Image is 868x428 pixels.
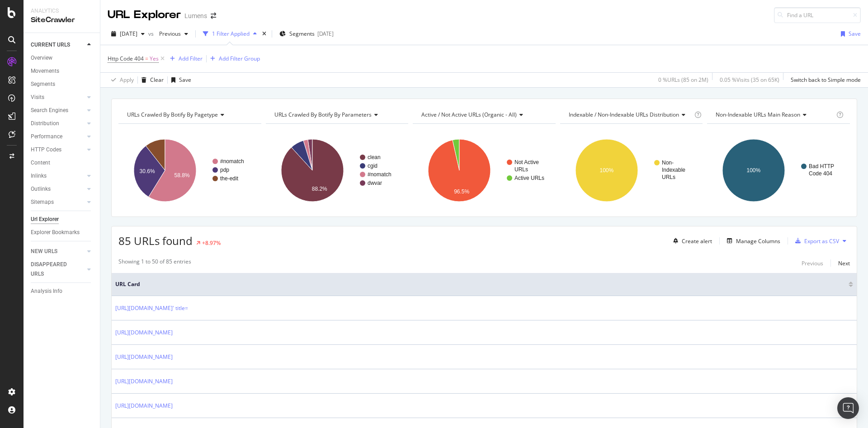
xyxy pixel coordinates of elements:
div: Explorer Bookmarks [31,228,80,237]
div: Sitemaps [31,198,54,207]
text: Not Active [514,159,539,165]
button: Add Filter [166,53,203,64]
div: Inlinks [31,171,47,181]
span: = [145,55,148,62]
button: Save [837,27,861,41]
text: 96.5% [454,188,469,195]
button: Segments[DATE] [276,27,337,41]
text: 30.6% [140,168,155,174]
text: #nomatch [368,171,392,178]
h4: Active / Not Active URLs [420,108,547,122]
div: Manage Columns [736,237,780,245]
text: 100% [747,167,761,174]
a: Explorer Bookmarks [31,228,94,237]
text: the-edit [220,175,239,182]
span: 85 URLs found [118,233,193,248]
div: DISAPPEARED URLS [31,260,76,279]
div: A chart. [560,131,701,210]
div: +8.97% [202,239,221,247]
button: Export as CSV [792,234,839,248]
text: Active URLs [514,175,544,181]
div: Open Intercom Messenger [837,397,859,419]
span: Active / Not Active URLs (organic - all) [421,111,517,118]
div: Content [31,158,50,168]
text: Bad HTTP [809,163,834,169]
a: [URL][DOMAIN_NAME] [115,353,173,362]
text: Indexable [662,167,685,173]
div: URL Explorer [108,7,181,23]
div: Export as CSV [804,237,839,245]
h4: URLs Crawled By Botify By pagetype [125,108,253,122]
button: Apply [108,73,134,87]
text: Code 404 [809,170,832,177]
a: CURRENT URLS [31,40,85,50]
a: Content [31,158,94,168]
div: Lumens [184,11,207,20]
a: Inlinks [31,171,85,181]
div: Save [849,30,861,38]
a: [URL][DOMAIN_NAME] [115,328,173,337]
span: Yes [150,52,159,65]
h4: URLs Crawled By Botify By parameters [273,108,401,122]
div: Showing 1 to 50 of 85 entries [118,258,191,268]
div: A chart. [118,131,259,210]
button: Save [168,73,191,87]
svg: A chart. [266,131,406,210]
span: URLs Crawled By Botify By pagetype [127,111,218,118]
span: Previous [156,30,181,38]
span: Indexable / Non-Indexable URLs distribution [569,111,679,118]
h4: Non-Indexable URLs Main Reason [714,108,835,122]
div: Previous [802,259,823,267]
a: [URL][DOMAIN_NAME]' title= [115,304,188,313]
span: 2025 Aug. 3rd [120,30,137,38]
div: HTTP Codes [31,145,61,155]
a: Movements [31,66,94,76]
div: Search Engines [31,106,68,115]
div: Movements [31,66,59,76]
a: Sitemaps [31,198,85,207]
span: Segments [289,30,315,38]
div: A chart. [707,131,848,210]
div: Switch back to Simple mode [791,76,861,84]
div: Add Filter Group [219,55,260,62]
div: Clear [150,76,164,84]
a: Performance [31,132,85,141]
span: vs [148,30,156,38]
div: CURRENT URLS [31,40,70,50]
input: Find a URL [774,7,861,23]
a: HTTP Codes [31,145,85,155]
span: URL Card [115,280,846,288]
div: Analytics [31,7,93,15]
a: Overview [31,53,94,63]
div: Segments [31,80,55,89]
div: [DATE] [317,30,334,38]
button: Previous [156,27,192,41]
text: URLs [662,174,675,180]
text: 88.2% [311,186,327,192]
svg: A chart. [413,131,553,210]
button: [DATE] [108,27,148,41]
div: Create alert [682,237,712,245]
text: 100% [599,167,613,174]
text: clean [368,154,381,160]
a: Analysis Info [31,287,94,296]
div: 1 Filter Applied [212,30,250,38]
div: Distribution [31,119,59,128]
a: Outlinks [31,184,85,194]
text: pdp [220,167,229,173]
a: Distribution [31,119,85,128]
button: Switch back to Simple mode [787,73,861,87]
text: dwvar [368,180,382,186]
div: Save [179,76,191,84]
text: 58.8% [175,172,190,179]
div: arrow-right-arrow-left [211,13,216,19]
div: SiteCrawler [31,15,93,25]
div: Analysis Info [31,287,62,296]
text: #nomatch [220,158,244,165]
button: Clear [138,73,164,87]
a: Visits [31,93,85,102]
span: URLs Crawled By Botify By parameters [274,111,372,118]
div: 0.05 % Visits ( 35 on 65K ) [720,76,779,84]
div: Outlinks [31,184,51,194]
